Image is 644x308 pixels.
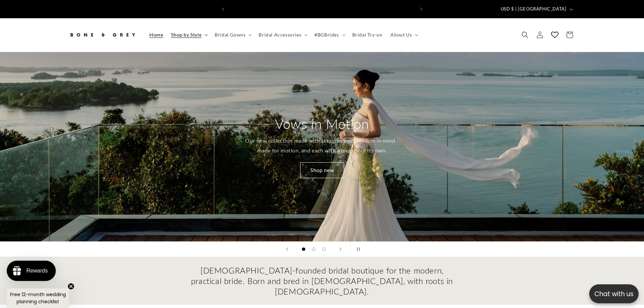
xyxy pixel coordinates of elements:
[310,28,348,42] summary: #BGBrides
[319,244,329,254] button: Load slide 3 of 3
[386,28,421,42] summary: About Us
[589,289,639,299] p: Chat with us
[314,32,339,38] span: #BGBrides
[299,244,309,254] button: Load slide 1 of 3
[26,268,48,274] div: Rewards
[167,28,211,42] summary: Shop by Style
[66,25,139,45] a: Bone and Grey Bridal
[259,32,301,38] span: Bridal Accessories
[145,28,167,42] a: Home
[255,28,310,42] summary: Bridal Accessories
[350,242,365,257] button: Pause slideshow
[280,242,294,257] button: Previous slide
[211,28,255,42] summary: Bridal Gowns
[216,3,231,16] button: Previous announcement
[68,283,74,290] button: Close teaser
[10,291,66,305] span: Free 12-month wedding planning checklist
[518,27,532,42] summary: Search
[69,27,136,42] img: Bone and Grey Bridal
[501,6,567,13] span: USD $ | [GEOGRAPHIC_DATA]
[589,284,639,303] button: Open chatbox
[275,115,369,133] h2: Vows in Motion
[242,136,402,156] p: Our new collection made with textures and freedom in mind - made for motion, and each with a melo...
[348,28,387,42] a: Bridal Try-on
[497,3,576,16] button: USD $ | [GEOGRAPHIC_DATA]
[215,32,245,38] span: Bridal Gowns
[300,162,344,178] a: Shop new
[352,32,383,38] span: Bridal Try-on
[190,265,454,297] h2: [DEMOGRAPHIC_DATA]-founded bridal boutique for the modern, practical bride. Born and bred in [DEM...
[333,242,348,257] button: Next slide
[414,3,429,16] button: Next announcement
[7,288,69,308] div: Free 12-month wedding planning checklistClose teaser
[309,244,319,254] button: Load slide 2 of 3
[390,32,412,38] span: About Us
[171,32,201,38] span: Shop by Style
[149,32,163,38] span: Home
